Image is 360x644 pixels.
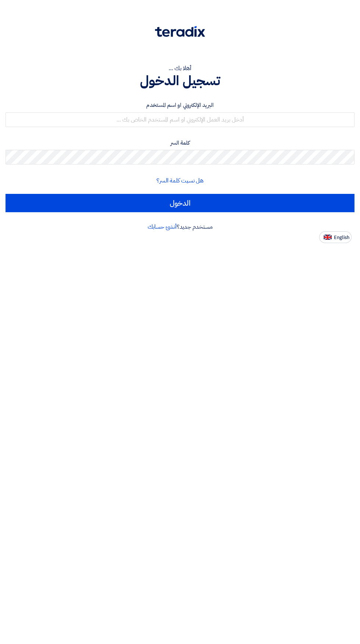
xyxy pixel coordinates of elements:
div: مستخدم جديد؟ [6,222,354,231]
h1: تسجيل الدخول [6,73,354,89]
label: البريد الإلكتروني او اسم المستخدم [6,101,354,109]
div: أهلا بك ... [6,64,354,73]
label: كلمة السر [6,139,354,147]
span: English [334,235,349,240]
img: Teradix logo [155,26,205,37]
button: English [319,231,352,243]
a: هل نسيت كلمة السر؟ [156,176,204,185]
img: en-US.png [324,235,332,240]
input: الدخول [6,194,354,212]
a: أنشئ حسابك [148,222,177,231]
input: أدخل بريد العمل الإلكتروني او اسم المستخدم الخاص بك ... [6,112,354,127]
